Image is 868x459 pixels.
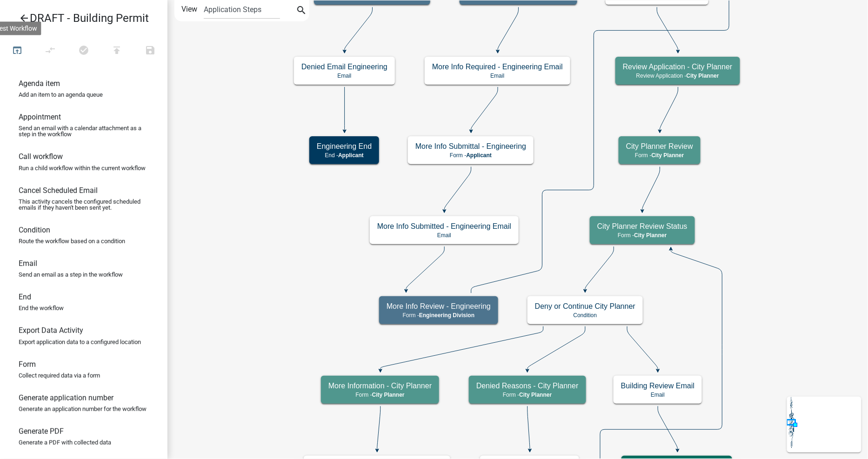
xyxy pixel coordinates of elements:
[652,152,684,159] span: City Planner
[19,427,64,436] h6: Generate PDF
[623,62,733,71] h5: Review Application - City Planner
[467,152,492,159] span: Applicant
[19,259,37,268] h6: Email
[100,41,134,61] button: Publish
[328,381,432,390] h5: More Information - City Planner
[67,41,100,61] button: No problems
[626,142,693,151] h5: City Planner Review
[19,326,83,335] h6: Export Data Activity
[19,186,98,195] h6: Cancel Scheduled Email
[535,312,635,319] p: Condition
[317,142,372,151] h5: Engineering End
[294,4,309,19] button: search
[12,45,23,58] i: open_in_browser
[7,7,153,29] a: DRAFT - Building Permit
[19,125,149,137] p: Send an email with a calendar attachment as a step in the workflow
[301,62,387,71] h5: Denied Email Engineering
[519,392,552,398] span: City Planner
[415,152,526,159] p: Form -
[19,305,64,311] p: End the workflow
[328,392,432,398] p: Form -
[19,226,50,234] h6: Condition
[419,312,474,319] span: Engineering Division
[301,73,387,79] p: Email
[19,13,30,26] i: arrow_back
[19,439,111,446] p: Generate a PDF with collected data
[626,152,693,159] p: Form -
[19,339,141,345] p: Export application data to a configured location
[372,392,405,398] span: City Planner
[687,73,719,79] span: City Planner
[33,41,67,61] button: Auto Layout
[19,92,103,98] p: Add an item to an agenda queue
[0,41,167,63] div: Workflow actions
[432,62,563,71] h5: More Info Required - Engineering Email
[415,142,526,151] h5: More Info Submittal - Engineering
[621,392,694,398] p: Email
[19,79,60,88] h6: Agenda item
[19,199,149,211] p: This activity cancels the configured scheduled emails if they haven't been sent yet.
[19,152,63,161] h6: Call workflow
[338,152,364,159] span: Applicant
[535,302,635,311] h5: Deny or Continue City Planner
[317,152,372,159] p: End -
[634,232,667,239] span: City Planner
[19,238,125,244] p: Route the workflow based on a condition
[296,5,307,18] i: search
[19,293,31,301] h6: End
[597,232,688,239] p: Form -
[476,392,579,398] p: Form -
[19,373,100,379] p: Collect required data via a form
[45,45,56,58] i: compare_arrows
[19,165,146,171] p: Run a child workflow within the current workflow
[0,41,34,61] button: Test Workflow
[387,312,491,319] p: Form -
[623,73,733,79] p: Review Application -
[377,222,511,231] h5: More Info Submitted - Engineering Email
[19,272,123,278] p: Send an email as a step in the workflow
[387,302,491,311] h5: More Info Review - Engineering
[476,381,579,390] h5: Denied Reasons - City Planner
[111,45,122,58] i: publish
[19,360,36,369] h6: Form
[19,406,147,412] p: Generate an application number for the workflow
[621,381,694,390] h5: Building Review Email
[145,45,156,58] i: save
[19,393,114,402] h6: Generate application number
[19,113,61,121] h6: Appointment
[377,232,511,239] p: Email
[78,45,89,58] i: check_circle
[134,41,167,61] button: Save
[597,222,688,231] h5: City Planner Review Status
[432,73,563,79] p: Email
